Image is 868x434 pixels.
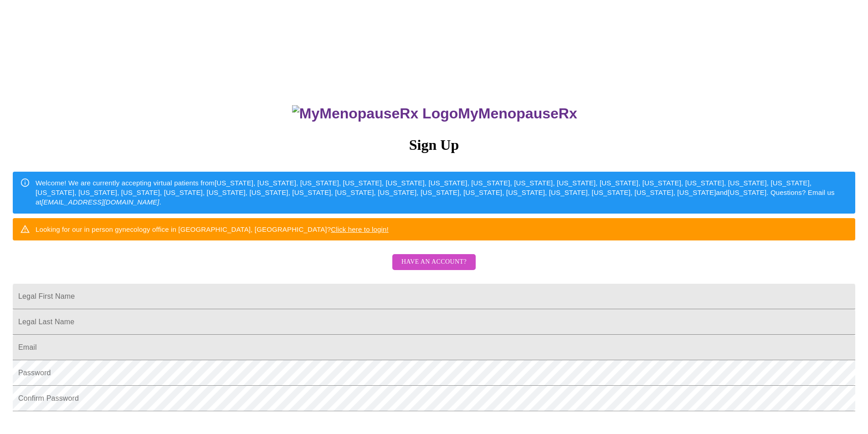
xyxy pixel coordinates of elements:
div: Welcome! We are currently accepting virtual patients from [US_STATE], [US_STATE], [US_STATE], [US... [36,174,848,211]
img: MyMenopauseRx Logo [292,105,458,122]
a: Have an account? [390,264,478,272]
div: Looking for our in person gynecology office in [GEOGRAPHIC_DATA], [GEOGRAPHIC_DATA]? [36,221,389,238]
h3: MyMenopauseRx [14,105,856,122]
h3: Sign Up [13,137,855,153]
a: Click here to login! [331,225,389,233]
em: [EMAIL_ADDRESS][DOMAIN_NAME] [41,198,159,206]
button: Have an account? [392,254,476,270]
span: Have an account? [401,256,467,268]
